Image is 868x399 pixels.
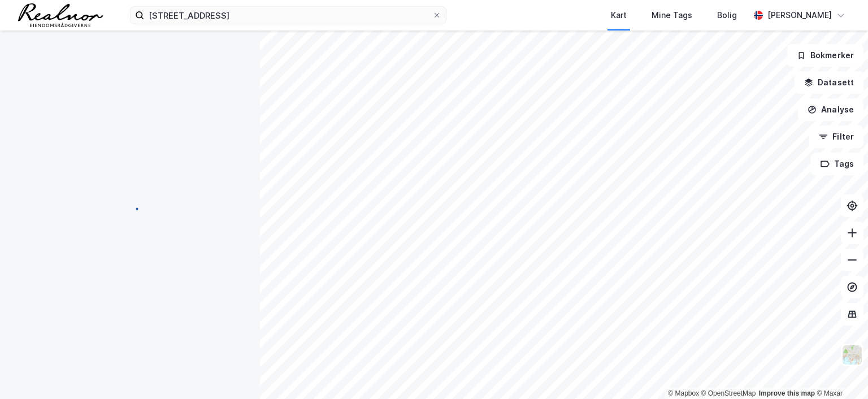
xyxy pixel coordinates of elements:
[798,98,863,121] button: Analyse
[767,8,832,22] div: [PERSON_NAME]
[809,125,863,148] button: Filter
[652,8,692,22] div: Mine Tags
[811,153,863,175] button: Tags
[717,8,737,22] div: Bolig
[121,199,139,217] img: spinner.a6d8c91a73a9ac5275cf975e30b51cfb.svg
[759,389,815,397] a: Improve this map
[701,389,756,397] a: OpenStreetMap
[144,7,432,24] input: Søk på adresse, matrikkel, gårdeiere, leietakere eller personer
[811,345,868,399] div: Kontrollprogram for chat
[795,71,863,94] button: Datasett
[811,345,868,399] iframe: Chat Widget
[611,8,627,22] div: Kart
[668,389,699,397] a: Mapbox
[18,3,103,27] img: realnor-logo.934646d98de889bb5806.png
[787,44,863,67] button: Bokmerker
[841,344,863,366] img: Z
